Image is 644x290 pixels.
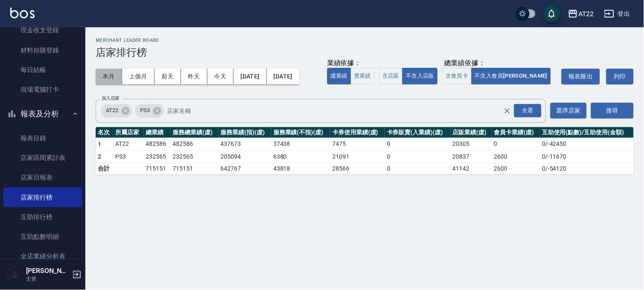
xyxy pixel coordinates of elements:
td: 437673 [219,138,271,151]
button: 上個月 [122,69,155,84]
th: 名次 [96,127,113,138]
td: 0 [385,163,451,174]
th: 總業績 [144,127,171,138]
th: 會員卡業績(虛) [492,127,540,138]
button: 報表及分析 [3,103,82,125]
button: 搜尋 [591,103,634,119]
button: 本月 [96,69,122,84]
h5: [PERSON_NAME] [26,267,70,275]
td: 21091 [330,151,385,163]
div: 業績依據： [327,59,375,68]
a: 全店業績分析表 [3,246,82,266]
td: PS3 [113,151,143,163]
input: 店家名稱 [165,103,518,118]
a: 報表匯出 [555,72,600,80]
a: 材料自購登錄 [3,41,82,60]
a: 每日結帳 [3,60,82,80]
td: 6380 [271,151,330,163]
button: Clear [501,105,513,117]
span: PS3 [135,106,155,115]
h2: Merchant Leader Board [96,38,634,43]
a: 報表目錄 [3,128,82,148]
td: 232565 [144,151,171,163]
div: 總業績依據： [445,59,486,68]
td: 715151 [144,163,171,174]
button: save [543,5,560,22]
td: 2600 [492,151,540,163]
button: 選擇店家 [550,103,587,119]
h3: 店家排行榜 [96,46,634,58]
span: 1 [98,141,101,148]
button: 實業績 [351,68,375,84]
button: 前天 [155,69,181,84]
div: 全選 [514,104,542,117]
img: Logo [10,8,35,18]
button: 登出 [601,6,634,22]
td: 0 / -42450 [540,138,634,151]
button: Open [512,102,543,119]
a: 現金收支登錄 [3,20,82,40]
a: 店家排行榜 [3,188,82,207]
th: 所屬店家 [113,127,143,138]
button: AT22 [565,5,597,23]
td: 28566 [330,163,385,174]
button: 報表匯出 [562,69,600,84]
div: PS3 [135,104,164,118]
td: 205094 [219,151,271,163]
td: 0 [385,138,451,151]
th: 互助使用(點數)/互助使用(金額) [540,127,634,138]
td: 37438 [271,138,330,151]
div: AT22 [578,9,594,19]
td: 642767 [219,163,271,174]
span: AT22 [101,106,123,115]
td: 0 [492,138,540,151]
td: 482586 [170,138,219,151]
button: 今天 [208,69,234,84]
th: 服務業績(不指)(虛) [271,127,330,138]
td: 20837 [451,151,492,163]
button: 不含入會員[PERSON_NAME] [471,68,551,84]
a: 現場電腦打卡 [3,80,82,99]
td: 0 / -54120 [540,163,634,174]
td: 232565 [170,151,219,163]
p: 主管 [26,275,70,283]
label: 加入店家 [102,95,120,101]
td: 43818 [271,163,330,174]
a: 店家區間累計表 [3,148,82,168]
button: 列印 [606,69,634,84]
button: [DATE] [234,69,266,84]
button: 虛業績 [327,68,351,84]
th: 服務總業績(虛) [170,127,219,138]
td: 41142 [451,163,492,174]
th: 卡券使用業績(虛) [330,127,385,138]
button: 含店販 [379,68,403,84]
td: 715151 [170,163,219,174]
td: 0 / -11670 [540,151,634,163]
td: AT22 [113,138,143,151]
span: 2 [98,153,101,160]
button: 含會員卡 [442,68,472,84]
button: 昨天 [181,69,208,84]
td: 0 [385,151,451,163]
a: 店家日報表 [3,168,82,187]
a: 互助點數明細 [3,227,82,246]
td: 2600 [492,163,540,174]
table: a dense table [96,127,634,174]
button: 不含入店販 [402,68,438,84]
div: AT22 [101,104,132,118]
a: 互助排行榜 [3,207,82,227]
th: 卡券販賣(入業績)(虛) [385,127,451,138]
th: 服務業績(指)(虛) [219,127,271,138]
th: 店販業績(虛) [451,127,492,138]
td: 合計 [96,163,113,174]
td: 482586 [144,138,171,151]
td: 20305 [451,138,492,151]
button: [DATE] [267,69,299,84]
td: 7475 [330,138,385,151]
img: Person [7,266,24,283]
